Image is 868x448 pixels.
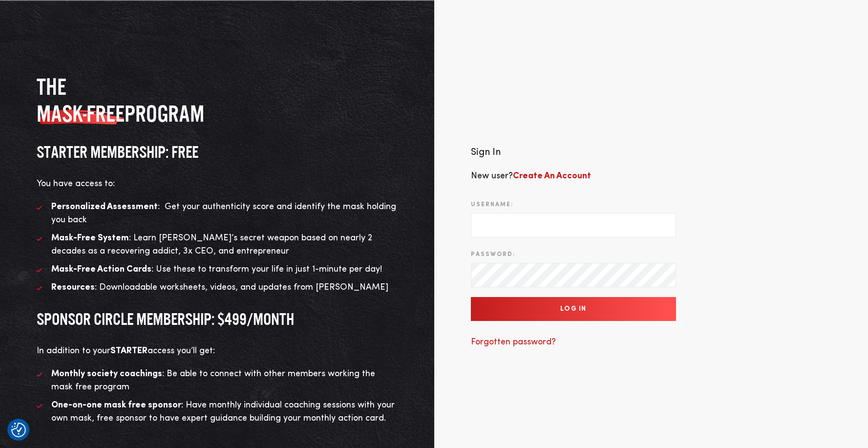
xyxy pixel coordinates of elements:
[51,265,382,274] span: : Use these to transform your life in just 1-minute per day!
[51,283,388,292] span: : Downloadable worksheets, videos, and updates from [PERSON_NAME]
[471,148,501,157] span: Sign In
[51,234,372,256] span: : Learn [PERSON_NAME]’s secret weapon based on nearly 2 decades as a recovering addict, 3x CEO, a...
[513,171,591,180] a: Create An Account
[51,202,396,224] span: : Get your authenticity score and identify the mask holding you back
[51,369,162,378] strong: Monthly society coachings
[37,142,398,163] h3: STARTER MEMBERSHIP: FREE
[37,73,398,127] h2: The program
[37,344,398,358] p: In addition to your access you’ll get:
[51,265,151,274] strong: Mask-Free Action Cards
[471,200,513,209] label: Username:
[51,283,95,292] strong: Resources
[471,338,556,346] a: Forgotten password?
[51,202,158,211] strong: Personalized Assessment
[471,171,591,180] span: New user?
[37,399,398,425] li: : Have monthly individual coaching sessions with your own mask, free sponsor to have expert guida...
[11,423,26,437] button: Consent Preferences
[37,100,125,127] span: MASK-FREE
[51,401,181,409] strong: One-on-one mask free sponsor
[37,177,398,191] p: You have access to:
[37,309,398,330] h3: SPONSOR CIRCLE MEMBERSHIP: $499/MONTH
[51,234,129,242] strong: Mask-Free System
[110,346,148,355] strong: STARTER
[471,250,515,259] label: Password:
[11,423,26,437] img: Revisit consent button
[37,367,398,394] li: : Be able to connect with other members working the mask free program
[471,297,676,321] input: Log In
